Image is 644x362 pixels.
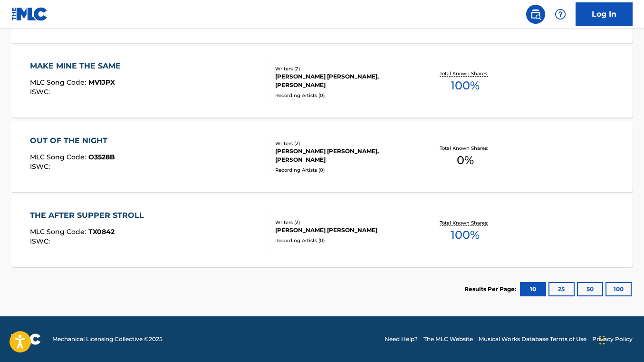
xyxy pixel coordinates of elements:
[526,5,545,24] a: Public Search
[275,140,413,147] div: Writers ( 2 )
[457,152,474,169] span: 0 %
[275,72,413,89] div: [PERSON_NAME] [PERSON_NAME], [PERSON_NAME]
[30,153,88,161] span: MLC Song Code :
[30,135,115,147] div: OUT OF THE NIGHT
[275,65,413,72] div: Writers ( 2 )
[52,335,163,343] span: Mechanical Licensing Collective © 2025
[30,88,52,96] span: ISWC :
[440,145,490,152] p: Total Known Shares:
[599,326,605,354] div: Drag
[576,2,633,26] a: Log In
[30,237,52,245] span: ISWC :
[275,226,413,235] div: [PERSON_NAME] [PERSON_NAME]
[577,282,603,296] button: 50
[30,210,149,221] div: THE AFTER SUPPER STROLL
[88,153,115,161] span: O3528B
[30,60,125,72] div: MAKE MINE THE SAME
[275,166,413,174] div: Recording Artists ( 0 )
[548,282,575,296] button: 25
[440,70,490,77] p: Total Known Shares:
[275,237,413,244] div: Recording Artists ( 0 )
[275,219,413,226] div: Writers ( 2 )
[11,46,633,117] a: MAKE MINE THE SAMEMLC Song Code:MV1JPXISWC:Writers (2)[PERSON_NAME] [PERSON_NAME], [PERSON_NAME]R...
[530,9,541,20] img: search
[596,316,644,362] iframe: Chat Widget
[384,335,418,343] a: Need Help?
[30,162,52,171] span: ISWC :
[440,219,490,226] p: Total Known Shares:
[11,121,633,192] a: OUT OF THE NIGHTMLC Song Code:O3528BISWC:Writers (2)[PERSON_NAME] [PERSON_NAME], [PERSON_NAME]Rec...
[11,7,48,21] img: MLC Logo
[551,5,570,24] div: Help
[88,227,115,236] span: TX0842
[451,77,480,94] span: 100 %
[464,285,519,294] p: Results Per Page:
[423,335,473,343] a: The MLC Website
[479,335,586,343] a: Musical Works Database Terms of Use
[11,196,633,267] a: THE AFTER SUPPER STROLLMLC Song Code:TX0842ISWC:Writers (2)[PERSON_NAME] [PERSON_NAME]Recording A...
[88,78,115,87] span: MV1JPX
[555,9,566,20] img: help
[275,147,413,164] div: [PERSON_NAME] [PERSON_NAME], [PERSON_NAME]
[592,335,633,343] a: Privacy Policy
[30,227,88,236] span: MLC Song Code :
[11,333,41,345] img: logo
[606,282,632,296] button: 100
[275,92,413,99] div: Recording Artists ( 0 )
[30,78,88,87] span: MLC Song Code :
[520,282,546,296] button: 10
[451,226,480,244] span: 100 %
